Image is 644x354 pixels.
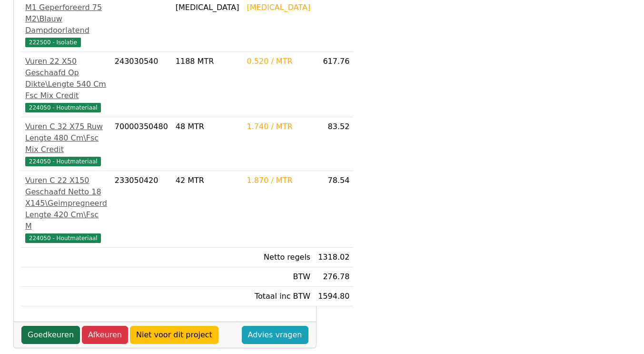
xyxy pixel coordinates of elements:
td: 276.78 [314,267,353,287]
td: Totaal inc BTW [243,287,315,306]
div: 0.520 / MTR [247,56,311,67]
a: Advies vragen [242,326,308,344]
td: 233050420 [111,171,172,248]
td: 617.76 [314,52,353,117]
td: 1318.02 [314,248,353,267]
td: 1594.80 [314,287,353,306]
td: 243030540 [111,52,172,117]
div: 1.740 / MTR [247,121,311,132]
a: Niet voor dit project [130,326,218,344]
span: 224050 - Houtmateriaal [25,157,101,166]
a: Goedkeuren [21,326,80,344]
div: 1.870 / MTR [247,175,311,186]
span: 222500 - Isolatie [25,38,81,47]
td: 83.52 [314,117,353,171]
span: 224050 - Houtmateriaal [25,103,101,112]
a: Vuren C 32 X75 Ruw Lengte 480 Cm\Fsc Mix Credit224050 - Houtmateriaal [25,121,107,167]
td: BTW [243,267,315,287]
div: Vuren C 22 X150 Geschaafd Netto 18 X145\Geimpregneerd Lengte 420 Cm\Fsc M [25,175,107,232]
a: Afkeuren [82,326,128,344]
a: Vuren C 22 X150 Geschaafd Netto 18 X145\Geimpregneerd Lengte 420 Cm\Fsc M224050 - Houtmateriaal [25,175,107,243]
div: 42 MTR [176,175,239,186]
div: Vuren C 32 X75 Ruw Lengte 480 Cm\Fsc Mix Credit [25,121,107,155]
td: 78.54 [314,171,353,248]
div: Vuren 22 X50 Geschaafd Op Dikte\Lengte 540 Cm Fsc Mix Credit [25,56,107,101]
td: 70000350480 [111,117,172,171]
div: 48 MTR [176,121,239,132]
a: Vuren 22 X50 Geschaafd Op Dikte\Lengte 540 Cm Fsc Mix Credit224050 - Houtmateriaal [25,56,107,113]
div: 1188 MTR [176,56,239,67]
td: Netto regels [243,248,315,267]
span: 224050 - Houtmateriaal [25,233,101,243]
